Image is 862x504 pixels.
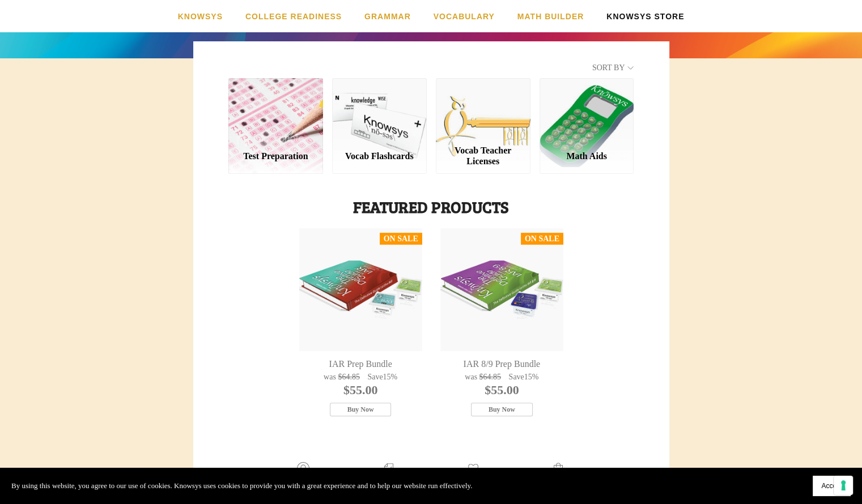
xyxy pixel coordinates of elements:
div: $55.00 [299,382,422,399]
div: Test Preparation [238,151,314,161]
button: Buy Now [330,403,392,416]
span: was [465,373,477,381]
a: Test Preparation [228,78,323,140]
button: Accept [813,476,851,496]
a: Track Orders [362,462,415,487]
button: Your consent preferences for tracking technologies [834,476,853,495]
s: $64.85 [479,373,501,381]
span: was [324,373,336,381]
a: On SaleIAR Prep Bundle [299,228,422,351]
a: Vocab Flashcards [332,141,427,174]
a: Favorites [453,462,494,487]
span: Buy Now [347,405,374,414]
a: Vocab Teacher Licenses [436,140,530,174]
a: Math Aids [540,78,634,140]
button: Buy Now [471,403,533,416]
s: $64.85 [338,373,360,381]
a: My Account [278,462,329,487]
a: IAR 8/9 Prep Bundle [440,358,563,370]
div: Vocab Flashcards [342,151,418,161]
a: Test Preparation [228,141,323,174]
a: Shopping Bag. [529,462,588,487]
h1: Featured Products [228,197,634,217]
div: Math Aids [549,151,625,161]
a: Vocab Flashcards [332,78,427,140]
div: $55.00 [440,382,563,399]
p: By using this website, you agree to our use of cookies. Knowsys uses cookies to provide you with ... [11,480,472,492]
a: Vocab Teacher Licenses [436,78,530,140]
div: On Sale [525,233,559,245]
span: Buy Now [489,405,515,414]
div: Vocab Teacher Licenses [445,145,521,166]
a: IAR Prep Bundle [299,358,422,370]
a: On SaleIAR 8/9 Prep Bundle [440,228,563,351]
div: Save 15% [364,372,400,382]
div: Save 15% [506,372,541,382]
span: Accept [821,482,842,490]
div: On Sale [384,233,418,245]
a: Math Aids [540,141,634,174]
